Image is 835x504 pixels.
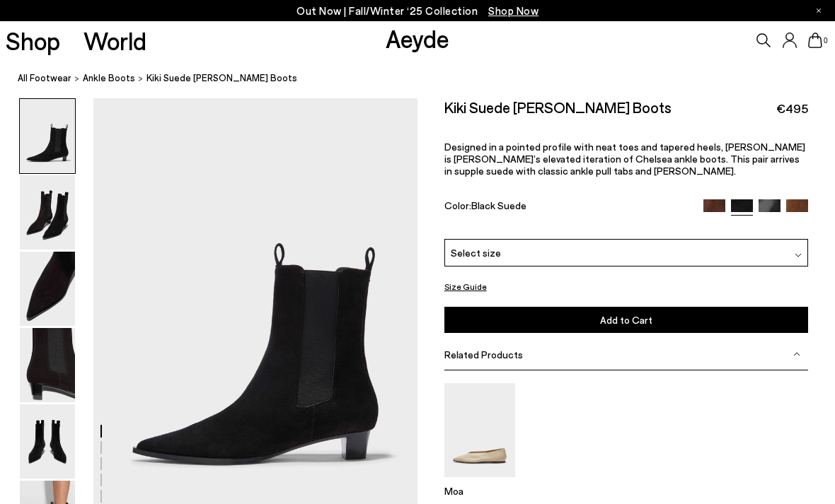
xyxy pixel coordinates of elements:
span: Kiki Suede [PERSON_NAME] Boots [146,71,297,86]
img: svg%3E [793,351,800,358]
p: Out Now | Fall/Winter ‘25 Collection [296,2,539,20]
p: Moa [444,485,515,497]
span: ankle boots [83,72,135,83]
img: Moa Pointed-Toe Flats [444,383,515,477]
a: Aeyde [386,23,449,53]
img: Kiki Suede Chelsea Boots - Image 5 [20,404,75,479]
img: Kiki Suede Chelsea Boots - Image 2 [20,175,75,250]
img: Kiki Suede Chelsea Boots - Image 4 [20,328,75,402]
a: All Footwear [18,71,71,86]
span: 0 [822,37,829,45]
a: World [83,28,146,53]
span: Select size [451,245,501,260]
span: €495 [776,100,808,117]
span: Related Products [444,348,523,361]
a: 0 [808,33,822,48]
button: Size Guide [444,278,487,295]
span: Add to Cart [600,314,652,326]
button: Add to Cart [444,307,809,333]
a: Moa Pointed-Toe Flats Moa [444,467,515,497]
div: Color: [444,199,692,216]
span: Navigate to /collections/new-in [488,4,539,17]
span: Black Suede [471,199,526,211]
img: Kiki Suede Chelsea Boots - Image 3 [20,252,75,326]
h2: Kiki Suede [PERSON_NAME] Boots [444,98,672,116]
img: Kiki Suede Chelsea Boots - Image 1 [20,99,75,173]
img: svg%3E [795,252,802,259]
a: Shop [6,28,60,53]
a: ankle boots [83,71,135,86]
p: Designed in a pointed profile with neat toes and tapered heels, [PERSON_NAME] is [PERSON_NAME]’s ... [444,141,809,177]
nav: breadcrumb [18,59,835,98]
